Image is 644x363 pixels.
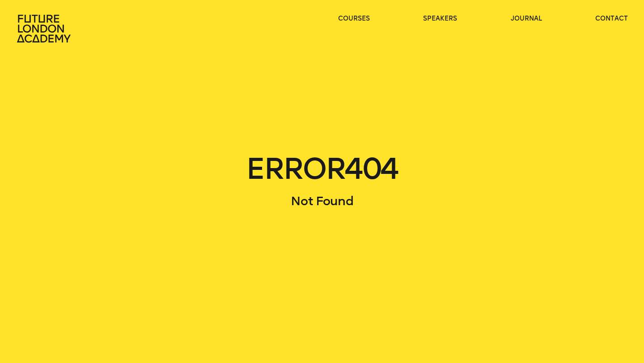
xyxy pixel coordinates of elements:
a: journal [511,14,542,23]
a: contact [595,14,628,23]
a: speakers [423,14,457,23]
a: courses [338,14,370,23]
span: Not Found [291,194,353,208]
h1: ERROR 404 [16,155,628,183]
